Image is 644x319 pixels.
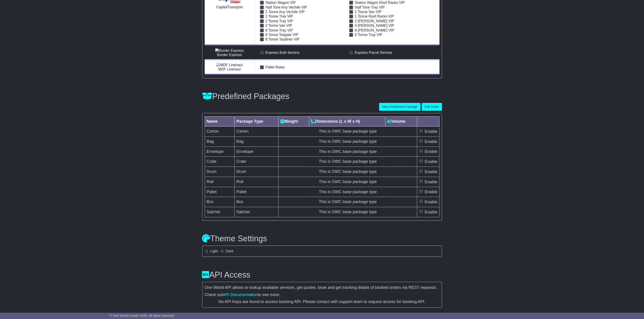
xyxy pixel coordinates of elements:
[355,51,392,54] span: Express Parcel Service
[422,103,442,111] button: Edit Order
[425,169,437,175] label: Enable
[205,292,440,297] p: Check out to see more.
[266,28,293,32] span: 6 Tonne Tray VIP
[205,127,234,137] td: Carton
[266,19,293,23] span: 2 Tonne Tray VIP
[202,234,442,243] h3: Theme Settings
[226,249,234,253] label: Dark
[205,187,234,197] td: Pallet
[425,189,437,195] label: Enable
[216,63,243,67] img: MDF Linehaul
[207,53,252,57] div: Border Express
[266,33,298,37] span: 6 Tonne Tailgate VIP
[425,209,437,215] label: Enable
[210,249,218,253] label: Light
[207,5,252,9] div: CapitalTransport
[355,24,394,27] span: 4 [PERSON_NAME] VIP
[205,197,234,207] td: Box
[355,10,382,14] span: 1 Tonne Van VIP
[385,117,417,127] th: Volume
[355,28,394,32] span: 6 [PERSON_NAME] VIP
[215,48,244,53] img: Border Express
[234,157,278,167] td: Crate
[355,33,382,37] span: 8 Tonne Tray VIP
[205,207,234,217] td: Satchel
[279,157,417,167] td: This is OWC base package type
[234,117,278,127] th: Package Type
[279,177,417,187] td: This is OWC base package type
[279,136,417,147] td: This is OWC base package type
[279,187,417,197] td: This is OWC base package type
[355,19,394,23] span: 2 [PERSON_NAME] VIP
[234,177,278,187] td: Roll
[234,147,278,157] td: Envelope
[279,167,417,177] td: This is OWC base package type
[266,37,300,41] span: 8 Tonne Tautliner VIP
[205,136,234,147] td: Bag
[266,5,307,9] span: Half Tone Any Vechile VIP
[425,199,437,205] label: Enable
[234,167,278,177] td: Drum
[425,179,437,185] label: Enable
[266,1,296,5] span: Station Wagon VIP
[205,299,440,304] div: No API Keys are found to access booking API. Please contact with support team to request access f...
[234,127,278,137] td: Carton
[205,157,234,167] td: Crate
[234,136,278,147] td: Bag
[425,139,437,145] label: Enable
[355,1,405,5] span: Station Wagon Roof Racks VIP
[266,24,292,27] span: 2 Tonne Van VIP
[266,14,293,18] span: 1 Tonne Tray VIP
[379,103,421,111] button: New Predefined Package
[279,127,417,137] td: This is OWC base package type
[355,14,394,18] span: 1 Tonne Roof Racks VIP
[425,129,437,135] label: Enable
[279,147,417,157] td: This is OWC base package type
[205,117,234,127] th: Name
[266,10,305,14] span: 1 Tonne Any Vechile VIP
[266,51,300,54] span: Express Bulk Service
[234,187,278,197] td: Pallet
[279,197,417,207] td: This is OWC base package type
[202,92,289,101] h3: Predefined Packages
[279,207,417,217] td: This is OWC base package type
[110,314,175,317] span: © One World Courier 2025. All rights reserved.
[207,67,252,71] div: MDF Linehaul
[205,285,440,290] p: One World API allows to lookup available services, get quotes, book and get tracking details of b...
[205,147,234,157] td: Envelope
[234,197,278,207] td: Box
[234,207,278,217] td: Satchel
[279,117,309,127] th: Weight
[202,270,442,279] h3: API Access
[266,65,285,69] span: Pallet Rates
[425,149,437,155] label: Enable
[355,5,385,9] span: Half Tone Tray VIP
[309,117,385,127] th: Dimensions (L x W x H)
[205,177,234,187] td: Roll
[205,167,234,177] td: Drum
[425,159,437,165] label: Enable
[223,292,258,297] a: API Documentation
